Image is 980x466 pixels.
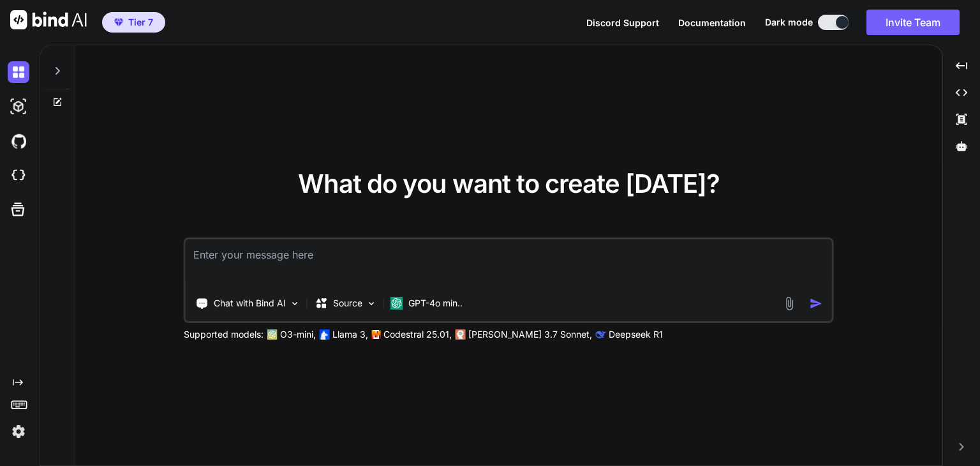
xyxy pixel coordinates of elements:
img: GPT-4 [267,329,278,340]
img: Pick Tools [290,298,301,309]
img: cloudideIcon [8,165,29,186]
img: settings [8,421,29,442]
img: icon [810,297,823,310]
button: Invite Team [866,10,960,35]
p: GPT-4o min.. [408,297,463,310]
p: Llama 3, [332,328,368,341]
img: Llama2 [320,329,330,340]
img: githubDark [8,130,29,152]
img: Pick Models [366,298,377,309]
p: Supported models: [184,328,264,341]
span: Documentation [678,17,746,28]
span: Dark mode [765,16,813,29]
span: Tier 7 [128,16,153,29]
img: premium [114,19,123,26]
img: Bind AI [10,10,87,29]
span: Discord Support [586,17,659,28]
button: Discord Support [586,16,659,29]
img: attachment [782,296,797,311]
span: What do you want to create [DATE]? [298,168,720,199]
img: Mistral-AI [372,330,381,339]
p: O3-mini, [280,328,316,341]
p: Chat with Bind AI [214,297,286,310]
button: premiumTier 7 [102,12,165,33]
img: claude [456,329,466,340]
p: Deepseek R1 [609,328,663,341]
img: darkAi-studio [8,96,29,117]
img: GPT-4o mini [390,297,403,310]
p: [PERSON_NAME] 3.7 Sonnet, [468,328,592,341]
p: Source [333,297,362,310]
p: Codestral 25.01, [383,328,452,341]
img: claude [596,329,606,340]
img: darkChat [8,61,29,83]
button: Documentation [678,16,746,29]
